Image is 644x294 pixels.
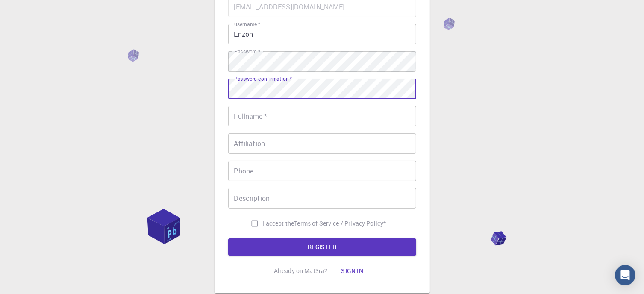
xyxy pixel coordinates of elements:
[234,48,260,55] label: Password
[263,219,294,228] span: I accept the
[334,262,370,279] button: Sign in
[274,267,328,275] p: Already on Mat3ra?
[294,219,386,228] a: Terms of Service / Privacy Policy*
[294,219,386,228] p: Terms of Service / Privacy Policy *
[615,265,635,285] div: Open Intercom Messenger
[234,75,292,82] label: Password confirmation
[228,238,416,256] button: REGISTER
[234,21,260,28] label: username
